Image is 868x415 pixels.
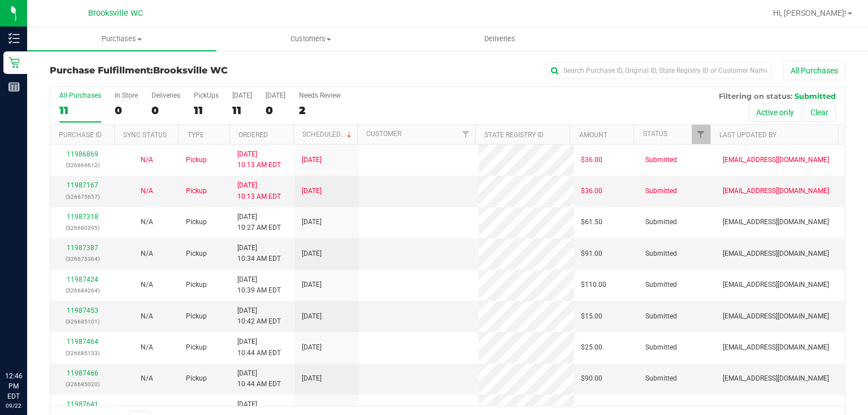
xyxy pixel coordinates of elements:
span: Submitted [645,342,677,353]
span: Pickup [186,217,207,228]
span: [EMAIL_ADDRESS][DOMAIN_NAME] [723,248,829,259]
div: PickUps [194,91,219,99]
span: Purchases [27,34,216,44]
a: Status [643,130,667,138]
span: Filtering on status: [719,91,792,101]
iframe: Resource center [11,325,45,359]
button: N/A [141,373,153,384]
span: Pickup [186,155,207,165]
div: 11 [194,104,219,117]
p: 09/22 [5,401,22,410]
button: N/A [141,155,153,165]
a: Ordered [238,131,268,139]
span: $91.00 [581,248,602,259]
div: Deliveries [151,91,180,99]
p: (326685101) [57,316,108,327]
button: N/A [141,217,153,228]
span: Customers [217,34,405,44]
div: 0 [151,104,180,117]
span: [EMAIL_ADDRESS][DOMAIN_NAME] [723,279,829,290]
a: Customer [366,130,401,138]
span: Not Applicable [141,218,153,226]
span: [EMAIL_ADDRESS][DOMAIN_NAME] [723,311,829,322]
span: Pickup [186,279,207,290]
div: 0 [115,104,138,117]
span: Submitted [795,91,836,101]
p: (326680295) [57,222,108,233]
button: N/A [141,248,153,259]
span: Not Applicable [141,156,153,164]
inline-svg: Inventory [8,33,20,44]
span: [EMAIL_ADDRESS][DOMAIN_NAME] [723,217,829,228]
div: 0 [266,104,285,117]
span: Not Applicable [141,187,153,195]
span: Brooksville WC [153,65,228,76]
span: $25.00 [581,342,602,353]
span: $36.00 [581,186,602,196]
p: (326675657) [57,191,108,202]
p: (326685020) [57,379,108,390]
span: Submitted [645,155,677,165]
span: Pickup [186,186,207,196]
span: [DATE] 10:27 AM EDT [237,212,281,233]
div: 2 [299,104,341,117]
a: 11987453 [67,307,98,314]
div: 11 [232,104,252,117]
span: [DATE] [302,373,322,384]
a: Sync Status [123,131,167,139]
span: $61.50 [581,217,602,228]
span: Deliveries [469,34,531,44]
span: [DATE] [302,217,322,228]
button: All Purchases [783,61,845,80]
div: In Store [115,91,138,99]
span: Pickup [186,311,207,322]
span: [EMAIL_ADDRESS][DOMAIN_NAME] [723,186,829,196]
span: [DATE] 10:13 AM EDT [237,180,281,202]
span: [DATE] 10:44 AM EDT [237,337,281,358]
a: 11987424 [67,276,98,283]
span: Submitted [645,186,677,196]
span: Submitted [645,373,677,384]
a: 11987641 [67,400,98,408]
span: Pickup [186,373,207,384]
span: $110.00 [581,279,606,290]
span: $15.00 [581,311,602,322]
span: [DATE] 10:13 AM EDT [237,149,281,171]
div: All Purchases [59,91,101,99]
button: N/A [141,186,153,196]
div: [DATE] [232,91,252,99]
h3: Purchase Fulfillment: [50,65,315,76]
button: Clear [803,103,836,122]
span: Brooksville WC [88,8,143,18]
span: Submitted [645,217,677,228]
span: Not Applicable [141,343,153,351]
span: [DATE] [302,186,322,196]
span: [DATE] [302,155,322,165]
span: Submitted [645,279,677,290]
inline-svg: Retail [8,57,20,68]
div: Needs Review [299,91,341,99]
a: Purchases [27,27,216,51]
span: Not Applicable [141,281,153,289]
a: Filter [457,125,475,144]
a: 11986869 [67,150,98,158]
a: Purchase ID [59,131,102,139]
span: $90.00 [581,373,602,384]
input: Search Purchase ID, Original ID, State Registry ID or Customer Name... [546,62,772,79]
button: N/A [141,342,153,353]
span: Pickup [186,342,207,353]
span: [DATE] 10:39 AM EDT [237,274,281,296]
span: [EMAIL_ADDRESS][DOMAIN_NAME] [723,373,829,384]
a: 11987464 [67,338,98,346]
a: Customers [216,27,406,51]
span: Not Applicable [141,312,153,320]
a: 11987466 [67,369,98,377]
inline-svg: Reports [8,81,20,93]
span: [EMAIL_ADDRESS][DOMAIN_NAME] [723,342,829,353]
span: [DATE] [302,279,322,290]
p: (326675364) [57,254,108,264]
div: [DATE] [266,91,285,99]
span: Not Applicable [141,374,153,382]
p: (326684264) [57,285,108,296]
span: [EMAIL_ADDRESS][DOMAIN_NAME] [723,155,829,165]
